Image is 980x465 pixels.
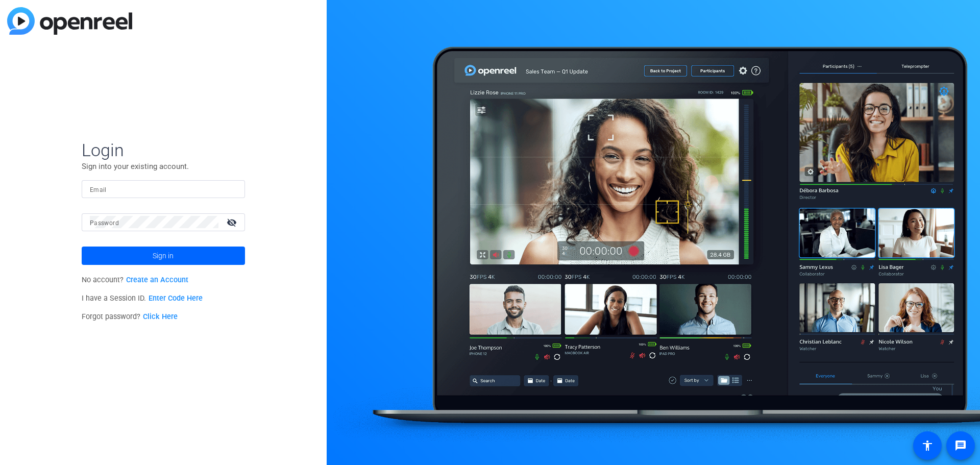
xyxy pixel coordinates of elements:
span: I have a Session ID. [82,294,203,303]
a: Create an Account [126,276,188,284]
mat-label: Email [90,186,107,193]
mat-icon: visibility_off [220,215,245,230]
mat-icon: message [954,439,967,452]
a: Click Here [143,312,178,321]
mat-icon: accessibility [921,439,934,452]
span: Forgot password? [82,312,178,321]
a: Enter Code Here [149,294,203,303]
img: blue-gradient.svg [7,7,132,35]
span: Login [82,139,245,161]
span: Sign in [153,243,174,268]
mat-label: Password [90,219,119,227]
input: Enter Email Address [90,183,237,195]
span: No account? [82,276,188,284]
p: Sign into your existing account. [82,161,245,172]
button: Sign in [82,247,245,265]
